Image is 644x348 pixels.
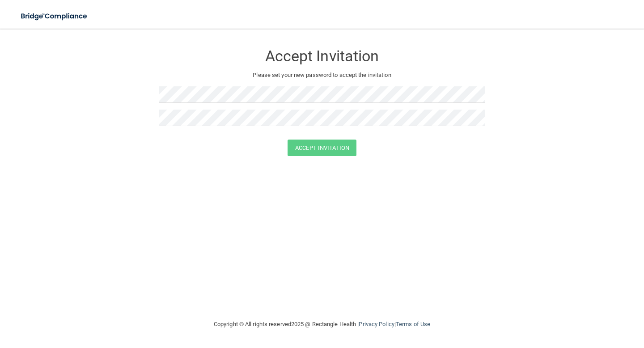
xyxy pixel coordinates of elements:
a: Privacy Policy [359,321,394,327]
img: bridge_compliance_login_screen.278c3ca4.svg [13,7,96,25]
p: Please set your new password to accept the invitation [165,70,479,81]
h3: Accept Invitation [159,48,485,64]
button: Accept Invitation [288,140,356,156]
a: Terms of Use [396,321,430,327]
div: Copyright © All rights reserved 2025 @ Rectangle Health | | [159,310,485,339]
